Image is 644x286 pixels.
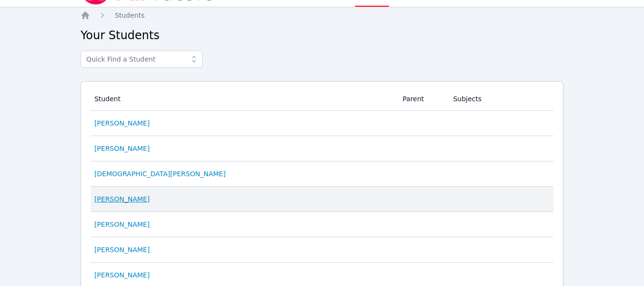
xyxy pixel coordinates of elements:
a: [PERSON_NAME] [94,270,150,280]
a: Students [115,11,144,20]
th: Subjects [448,87,553,111]
a: [PERSON_NAME] [94,245,150,254]
tr: [PERSON_NAME] [91,237,553,263]
a: [PERSON_NAME] [94,220,150,229]
tr: [PERSON_NAME] [91,136,553,161]
a: [PERSON_NAME] [94,194,150,204]
tr: [PERSON_NAME] [91,187,553,212]
tr: [DEMOGRAPHIC_DATA][PERSON_NAME] [91,161,553,187]
a: [DEMOGRAPHIC_DATA][PERSON_NAME] [94,169,225,179]
nav: Breadcrumb [81,11,563,20]
a: [PERSON_NAME] [94,118,150,128]
h2: Your Students [81,28,563,43]
a: [PERSON_NAME] [94,144,150,153]
th: Parent [397,87,447,111]
input: Quick Find a Student [81,51,203,68]
th: Student [91,87,397,111]
span: Students [115,11,144,19]
tr: [PERSON_NAME] [91,212,553,237]
tr: [PERSON_NAME] [91,111,553,136]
